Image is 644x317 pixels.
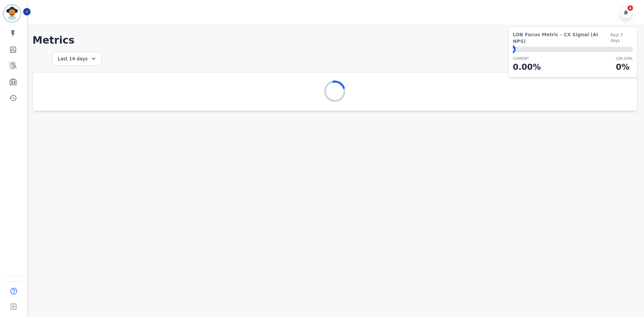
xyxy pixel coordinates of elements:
p: 0.00 % [513,61,541,73]
span: LOB Focus Metric - CX Signal (AI NPS) [513,31,610,45]
div: 4 [628,5,633,11]
div: Last 14 days [52,52,102,66]
img: Bordered avatar [4,5,20,21]
p: LOB Goal [616,56,633,61]
h1: Metrics [33,34,637,46]
p: 0 % [616,61,633,73]
p: CURRENT [513,56,541,61]
div: ⬤ [513,47,516,52]
span: Past 7 days [610,33,633,43]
